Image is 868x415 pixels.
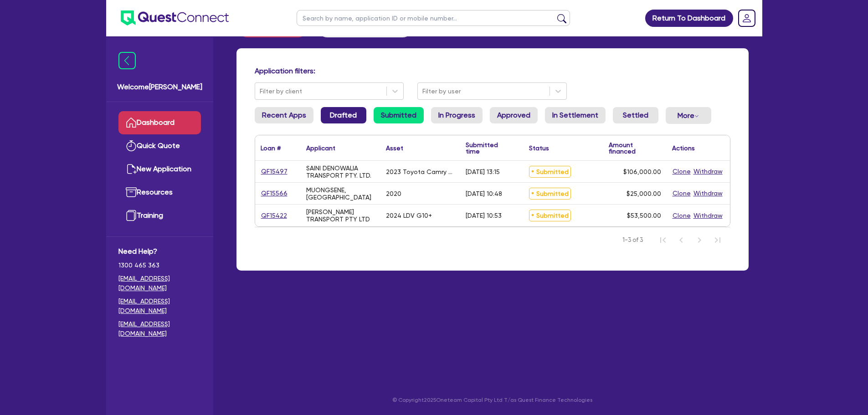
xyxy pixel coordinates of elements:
a: Dashboard [118,111,201,134]
a: Dropdown toggle [735,6,759,30]
span: Submitted [529,210,571,221]
button: Clone [672,188,691,199]
button: Previous Page [672,231,690,249]
a: Return To Dashboard [645,10,733,27]
div: 2024 LDV G10+ [386,212,432,219]
div: Loan # [261,145,281,151]
a: Training [118,204,201,227]
button: Withdraw [693,166,723,177]
img: new-application [126,164,137,174]
button: Next Page [690,231,709,249]
div: Status [529,145,549,151]
a: QF15422 [261,210,288,221]
span: $53,500.00 [627,212,661,219]
a: In Settlement [545,107,606,123]
div: MUONGSENE, [GEOGRAPHIC_DATA] [306,186,375,201]
button: Withdraw [693,188,723,199]
button: Last Page [709,231,727,249]
div: Asset [386,145,403,151]
button: Dropdown toggle [666,107,711,124]
a: Drafted [321,107,366,123]
a: Approved [490,107,538,123]
span: 1300 465 363 [118,261,201,270]
a: QF15566 [261,188,288,199]
span: Need Help? [118,246,201,257]
button: Withdraw [693,210,723,221]
a: QF15497 [261,166,288,177]
a: Settled [613,107,658,123]
p: © Copyright 2025 Oneteam Capital Pty Ltd T/as Quest Finance Technologies [230,396,755,404]
span: Submitted [529,166,571,178]
span: $106,000.00 [623,168,661,175]
span: Submitted [529,188,571,200]
a: Recent Apps [255,107,313,123]
div: [PERSON_NAME] TRANSPORT PTY LTD [306,208,375,223]
div: Amount financed [609,142,661,154]
span: $25,000.00 [627,190,661,197]
button: First Page [654,231,672,249]
span: 1-3 of 3 [622,236,643,245]
img: resources [126,187,137,198]
div: Applicant [306,145,335,151]
a: New Application [118,158,201,181]
div: Submitted time [466,142,510,154]
img: quick-quote [126,140,137,151]
a: [EMAIL_ADDRESS][DOMAIN_NAME] [118,319,201,338]
img: icon-menu-close [118,52,136,69]
div: Actions [672,145,695,151]
h4: Application filters: [255,67,730,75]
button: Clone [672,210,691,221]
div: [DATE] 10:53 [466,212,502,219]
a: Submitted [374,107,424,123]
button: Clone [672,166,691,177]
div: 2023 Toyota Camry Hybrid Ascent 2.5L [386,168,455,175]
div: [DATE] 10:48 [466,190,502,197]
a: [EMAIL_ADDRESS][DOMAIN_NAME] [118,297,201,316]
div: SAINI DENOWALIA TRANSPORT PTY. LTD. [306,164,375,179]
img: quest-connect-logo-blue [121,10,229,26]
a: Quick Quote [118,134,201,158]
img: training [126,210,137,221]
a: In Progress [431,107,483,123]
div: 2020 [386,190,401,197]
div: [DATE] 13:15 [466,168,500,175]
a: Resources [118,181,201,204]
span: Welcome [PERSON_NAME] [117,82,202,92]
a: [EMAIL_ADDRESS][DOMAIN_NAME] [118,274,201,293]
input: Search by name, application ID or mobile number... [297,10,570,26]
